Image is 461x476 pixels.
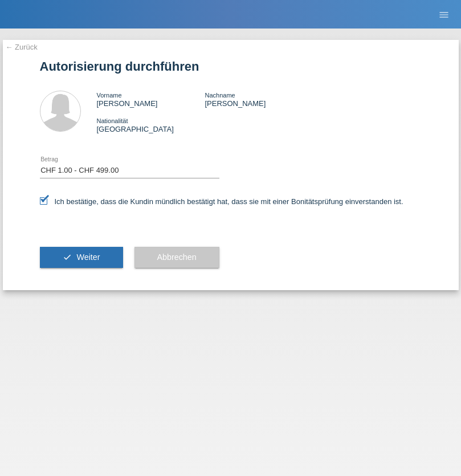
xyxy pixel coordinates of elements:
[438,9,450,21] i: menu
[97,117,128,124] span: Nationalität
[97,116,205,133] div: [GEOGRAPHIC_DATA]
[134,247,219,268] button: Abbrechen
[97,91,205,108] div: [PERSON_NAME]
[433,11,455,18] a: menu
[6,43,38,51] a: ← Zurück
[63,253,72,262] i: check
[205,92,235,99] span: Nachname
[157,253,197,262] span: Abbrechen
[97,92,122,99] span: Vorname
[40,59,422,74] h1: Autorisierung durchführen
[76,253,100,262] span: Weiter
[40,197,403,206] label: Ich bestätige, dass die Kundin mündlich bestätigt hat, dass sie mit einer Bonitätsprüfung einvers...
[40,247,123,268] button: check Weiter
[205,91,313,108] div: [PERSON_NAME]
